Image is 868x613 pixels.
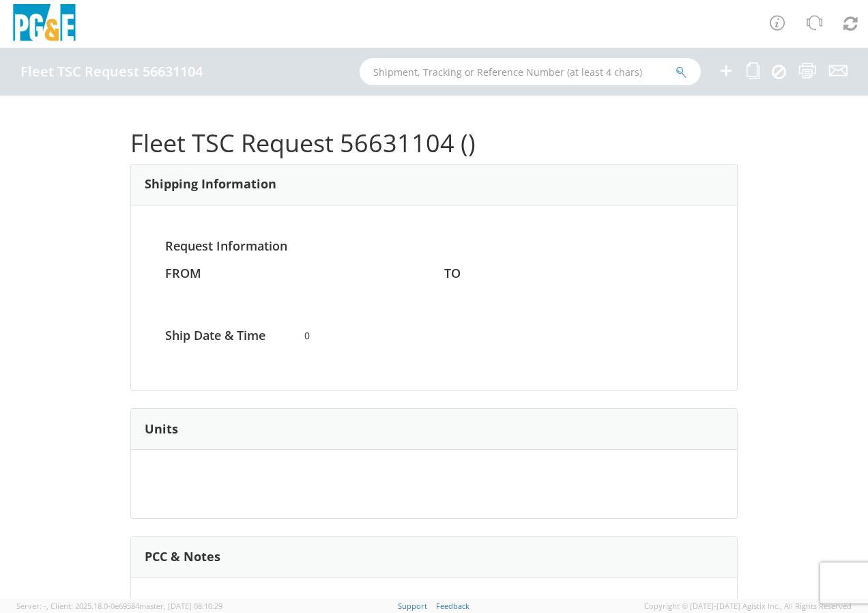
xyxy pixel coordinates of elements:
h4: FROM [165,267,424,281]
a: Feedback [436,601,469,611]
span: Copyright © [DATE]-[DATE] Agistix Inc., All Rights Reserved [644,601,852,612]
h4: Ship Date & Time [155,329,295,343]
h4: Fleet TSC Request 56631104 [20,64,203,79]
a: Support [398,601,427,611]
span: 0 [294,329,573,343]
span: , [46,601,48,611]
span: Server: - [16,601,48,611]
h4: TO [444,267,703,281]
span: master, [DATE] 08:10:29 [139,601,222,611]
h1: Fleet TSC Request 56631104 () [130,130,738,157]
img: pge-logo-06675f144f4cfa6a6814.png [10,4,78,44]
h3: PCC & Notes [145,550,220,564]
h3: Shipping Information [145,177,276,191]
h3: Units [145,423,178,436]
h4: Request Information [165,240,703,253]
input: Shipment, Tracking or Reference Number (at least 4 chars) [360,58,701,85]
span: Client: 2025.18.0-0e69584 [50,601,222,611]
